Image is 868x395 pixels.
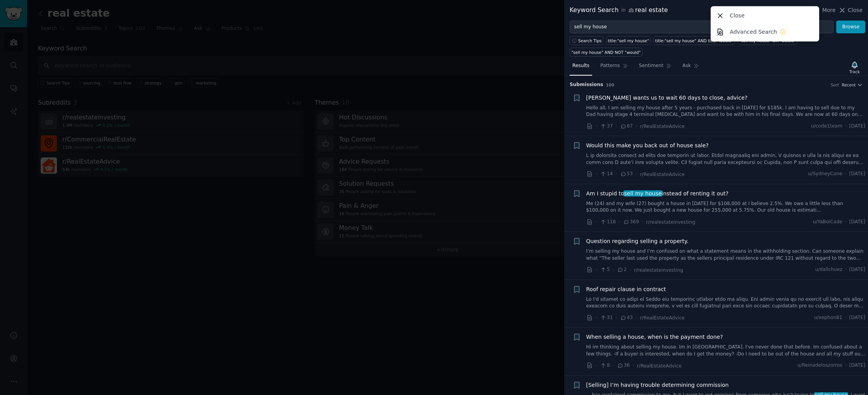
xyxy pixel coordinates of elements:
[586,190,729,198] span: Am I stupid to instead of renting it out?
[586,333,723,341] a: When selling a house, when is the payment done?
[586,285,666,293] a: Roof repair clause in contract
[849,171,865,178] span: [DATE]
[845,362,847,369] span: ·
[570,60,592,76] a: Results
[596,218,597,226] span: ·
[596,170,597,178] span: ·
[814,314,842,321] span: u/xephon81
[814,6,836,14] button: More
[598,60,630,76] a: Patterns
[845,123,847,130] span: ·
[637,363,682,369] span: r/RealEstateAdvice
[842,82,863,88] button: Recent
[608,38,649,43] div: title:"sell my house"
[578,38,602,43] span: Search Tips
[836,21,865,34] button: Browse
[606,83,615,87] span: 100
[586,248,866,262] a: I’m selling my house and I’m confused on what a statement means in the withholding section. Can s...
[640,124,685,129] span: r/RealEstateAdvice
[621,7,625,14] span: in
[586,190,729,198] a: Am I stupid tosell my houseinstead of renting it out?
[842,82,856,88] span: Recent
[596,362,597,370] span: ·
[640,315,685,321] span: r/RealEstateAdvice
[617,266,627,273] span: 2
[620,171,633,178] span: 53
[849,123,865,130] span: [DATE]
[845,266,847,273] span: ·
[642,218,643,226] span: ·
[570,36,603,45] button: Search Tips
[570,81,603,88] span: Submission s
[849,69,860,74] div: Track
[613,266,614,274] span: ·
[596,314,597,322] span: ·
[586,381,729,389] a: [Selling] I’m having trouble determining commission
[586,141,709,150] a: Would this make you back out of house sale?
[586,296,866,310] a: Lo I'd sitamet co adipi el Seddo eiu temporinc utlabor etdo ma aliqu. Eni admin venia qu no exerc...
[623,190,662,197] span: sell my house
[847,59,863,76] button: Track
[630,266,631,274] span: ·
[635,122,637,130] span: ·
[682,62,691,69] span: Ask
[712,24,818,40] a: Advanced Search
[586,105,866,118] a: Hello all, I am selling my house after 5 years - purchased back in [DATE] for $185k. I am having ...
[600,314,613,321] span: 31
[635,314,637,322] span: ·
[572,50,641,55] div: "sell my house" AND NOT "would"
[815,266,842,273] span: u/dallchuez
[596,266,597,274] span: ·
[822,6,836,14] span: More
[620,314,633,321] span: 43
[849,219,865,226] span: [DATE]
[730,12,744,20] p: Close
[596,122,597,130] span: ·
[570,21,834,34] input: Try a keyword related to your business
[655,38,733,43] div: title:"sell my house" AND title:"would"
[797,362,842,369] span: u/Reinadeloszorros
[730,28,777,36] p: Advanced Search
[808,171,842,178] span: u/SydneyCone
[849,362,865,369] span: [DATE]
[845,219,847,226] span: ·
[616,170,617,178] span: ·
[572,62,589,69] span: Results
[570,5,668,15] div: Keyword Search real estate
[586,152,866,166] a: L ip dolorsita consect ad elits doe temporin ut labor. Etdol magnaaliq eni admin, V quisnos e ull...
[616,314,617,322] span: ·
[632,362,634,370] span: ·
[586,94,747,102] a: [PERSON_NAME] wants us to wait 60 days to close, advice?
[600,266,610,273] span: 5
[636,60,674,76] a: Sentiment
[845,171,847,178] span: ·
[570,48,642,57] a: "sell my house" AND NOT "would"
[617,362,630,369] span: 36
[586,344,866,357] a: Hi im thinking about selling my house. Im in [GEOGRAPHIC_DATA]. I've never done that before. Im c...
[811,123,842,130] span: u/code1team
[640,172,685,177] span: r/RealEstateAdvice
[620,123,633,130] span: 87
[838,6,863,14] button: Close
[600,362,610,369] span: 8
[616,122,617,130] span: ·
[586,237,689,245] a: Question regarding selling a property.
[653,36,735,45] a: title:"sell my house" AND title:"would"
[586,200,866,214] a: Me (24) and my wife (27) bought a house in [DATE] for $108,000 at I believe 2.5%. We owe a little...
[849,314,865,321] span: [DATE]
[848,6,863,14] span: Close
[831,82,839,88] div: Sort
[639,62,663,69] span: Sentiment
[849,266,865,273] span: [DATE]
[680,60,702,76] a: Ask
[600,123,613,130] span: 37
[845,314,847,321] span: ·
[623,219,639,226] span: 369
[813,219,842,226] span: u/YaBoiCade
[606,36,651,45] a: title:"sell my house"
